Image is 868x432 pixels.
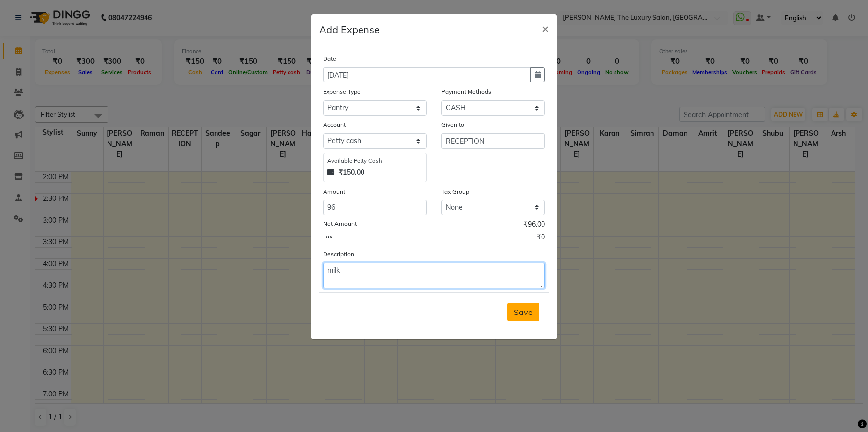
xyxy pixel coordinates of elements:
[537,232,545,245] span: ₹0
[323,87,361,96] label: Expense Type
[542,21,549,36] span: ×
[441,87,491,96] label: Payment Methods
[338,167,364,178] strong: ₹150.00
[323,250,354,259] label: Description
[323,219,357,228] label: Net Amount
[441,133,545,149] input: Given to
[323,187,345,196] label: Amount
[523,219,545,232] span: ₹96.00
[327,157,422,165] div: Available Petty Cash
[319,22,380,37] h5: Add Expense
[441,187,469,196] label: Tax Group
[534,14,557,42] button: Close
[323,120,346,129] label: Account
[507,303,539,321] button: Save
[514,307,533,317] span: Save
[323,200,427,215] input: Amount
[323,54,336,63] label: Date
[323,232,332,241] label: Tax
[441,120,464,129] label: Given to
